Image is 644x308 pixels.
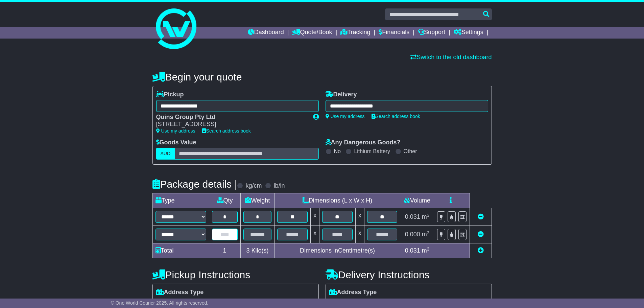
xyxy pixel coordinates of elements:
td: Total [152,243,209,258]
span: © One World Courier 2025. All rights reserved. [111,300,209,306]
span: 0.000 [405,231,420,238]
div: [STREET_ADDRESS] [156,121,306,128]
label: No [334,148,341,155]
a: Switch to the old dashboard [410,54,492,61]
a: Search address book [372,114,420,119]
a: Dashboard [248,27,284,39]
span: m [422,231,430,238]
td: 1 [209,243,240,258]
h4: Pickup Instructions [152,269,319,280]
div: Quins Group Pty Ltd [156,114,306,121]
td: Volume [400,193,434,208]
td: Weight [240,193,275,208]
td: Qty [209,193,240,208]
span: 3 [246,247,249,254]
label: AUD [156,148,175,160]
span: m [422,247,430,254]
a: Quote/Book [292,27,332,39]
td: Kilo(s) [240,243,275,258]
label: Pickup [156,91,184,98]
label: Address Type [329,289,377,296]
td: x [311,226,319,243]
label: Goods Value [156,139,196,146]
label: Address Type [156,289,204,296]
label: lb/in [273,182,285,190]
td: x [355,226,364,243]
span: 0.031 [405,247,420,254]
h4: Package details | [152,179,237,190]
h4: Begin your quote [152,71,492,82]
td: Type [152,193,209,208]
label: Delivery [326,91,357,98]
a: Remove this item [478,213,484,220]
a: Tracking [340,27,370,39]
label: kg/cm [245,182,262,190]
a: Remove this item [478,231,484,238]
label: Other [404,148,417,155]
label: Lithium Battery [354,148,390,155]
a: Use my address [326,114,365,119]
a: Settings [454,27,483,39]
span: 0.031 [405,213,420,220]
a: Financials [379,27,409,39]
td: x [355,208,364,226]
a: Use my address [156,128,195,134]
td: Dimensions (L x W x H) [275,193,400,208]
sup: 3 [427,230,430,235]
td: Dimensions in Centimetre(s) [275,243,400,258]
span: m [422,213,430,220]
a: Support [418,27,445,39]
a: Search address book [202,128,251,134]
sup: 3 [427,213,430,218]
a: Add new item [478,247,484,254]
sup: 3 [427,246,430,252]
label: Any Dangerous Goods? [326,139,401,146]
td: x [311,208,319,226]
h4: Delivery Instructions [326,269,492,280]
